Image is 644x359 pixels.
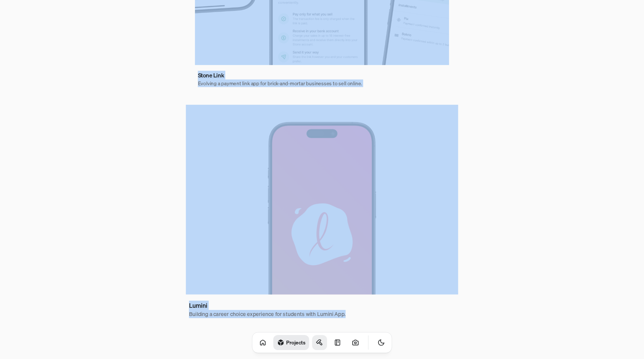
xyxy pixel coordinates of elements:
[198,71,224,79] h3: Stone Link
[198,79,362,87] h4: Evolving a payment link app for brick-and-mortar businesses to sell online.
[189,300,207,310] h3: Lumini
[186,297,349,321] a: LuminiBuilding a career choice experience for students with Lumini App.
[273,335,309,350] a: Projects
[189,310,346,318] h4: Building a career choice experience for students with Lumini App.
[374,335,389,350] button: Toggle Theme
[195,68,365,90] a: Stone LinkEvolving a payment link app for brick-and-mortar businesses to sell online.
[286,339,306,346] h1: Projects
